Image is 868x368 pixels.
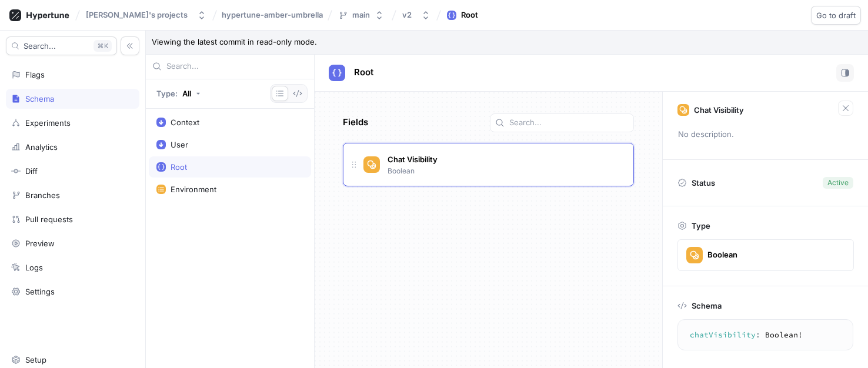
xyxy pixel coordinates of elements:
div: v2 [402,10,412,20]
div: Flags [25,70,45,79]
div: Environment [171,185,216,194]
p: Chat Visibility [694,105,744,115]
div: Root [461,9,478,21]
input: Search... [509,117,629,129]
div: Experiments [25,118,71,128]
div: Pull requests [25,215,73,224]
p: Status [692,175,715,191]
div: User [171,140,188,149]
button: v2 [398,5,435,25]
span: Go to draft [816,12,856,19]
span: Chat Visibility [388,155,438,164]
div: Boolean [707,250,737,260]
p: Root [354,66,373,79]
textarea: chatVisibility: Boolean! [683,324,848,346]
p: Boolean [388,166,415,176]
p: Viewing the latest commit in read-only mode. [146,31,868,55]
div: All [182,89,191,98]
div: Schema [25,94,54,103]
div: Context [171,118,199,127]
div: Active [827,178,849,188]
p: No description. [673,125,858,145]
div: Settings [25,287,55,296]
div: Setup [25,355,46,364]
p: Type: [156,89,178,98]
button: Boolean [677,239,854,271]
p: Schema [692,301,722,310]
div: K [94,40,112,52]
div: [PERSON_NAME]'s projects [86,10,188,20]
div: main [352,10,370,20]
span: Search... [24,42,56,49]
div: Logs [25,263,43,272]
div: Root [171,162,187,172]
input: Search... [166,61,308,72]
span: hypertune-amber-umbrella [222,11,323,19]
button: Search...K [6,36,117,55]
button: Go to draft [811,6,861,25]
div: Preview [25,239,55,248]
button: Type: All [152,83,205,104]
button: main [333,5,389,25]
p: Type [692,221,710,230]
div: Analytics [25,142,58,152]
div: Diff [25,166,38,176]
p: Fields [343,116,368,129]
button: [PERSON_NAME]'s projects [81,5,211,25]
div: Branches [25,190,60,200]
